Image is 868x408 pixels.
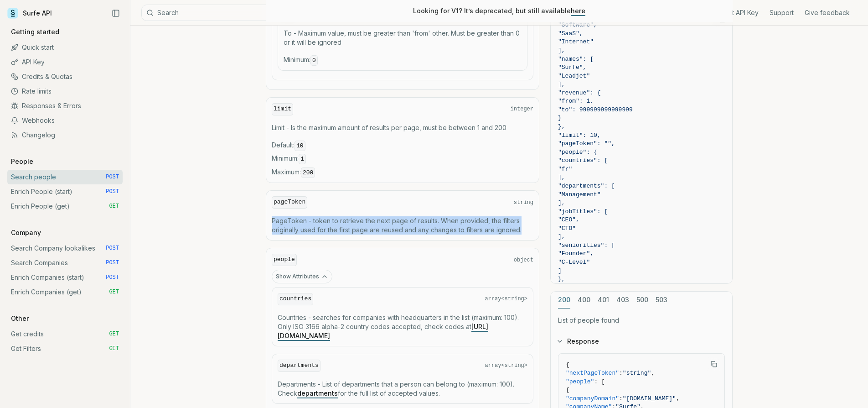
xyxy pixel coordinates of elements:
p: Departments - List of departments that a person can belong to (maximum: 100). Check for the full ... [278,380,527,398]
p: Getting started [7,27,63,37]
a: Get API Key [723,8,759,17]
a: Search people POST [7,170,123,184]
code: 10 [294,141,305,151]
p: Other [7,314,32,323]
a: Responses & Errors [7,99,123,113]
span: "Founder", [558,250,594,257]
span: }, [558,276,565,282]
a: Rate limits [7,84,123,99]
code: 200 [301,167,315,178]
a: Support [770,8,794,17]
a: Enrich Companies (get) GET [7,285,123,299]
span: ] [558,267,562,274]
span: "pageToken": "", [558,140,615,147]
button: Search⌘K [141,5,369,21]
p: People [7,157,37,166]
span: "Leadjet" [558,73,590,79]
span: "limit": 10, [558,131,601,138]
a: here [571,7,585,15]
code: people [272,254,297,266]
button: Response [551,329,732,353]
p: Looking for V1? It’s deprecated, but still available [413,6,585,16]
span: "seniorities": [ [558,242,615,249]
code: departments [278,360,320,372]
span: "C-Level" [558,259,590,266]
span: "departments": [ [558,183,615,189]
a: Quick start [7,40,123,55]
span: : [ [594,378,604,385]
a: Credits & Quotas [7,69,123,84]
span: { [566,387,569,393]
span: ], [558,199,565,206]
span: "SaaS", [558,30,583,37]
span: GET [109,203,119,210]
span: "Surfe", [558,64,586,71]
code: pageToken [272,196,307,209]
button: Copy Text [707,357,721,371]
span: : [619,370,623,377]
span: , [676,395,680,402]
button: 403 [616,292,629,309]
span: Minimum : [284,55,522,65]
span: , [651,370,655,377]
code: countries [278,293,313,305]
span: ], [558,47,565,54]
span: array<string> [485,362,527,369]
a: Get credits GET [7,327,123,341]
span: "CEO", [558,216,579,223]
span: "jobTitles": [ [558,208,608,215]
a: Get Filters GET [7,341,123,356]
span: POST [106,245,119,252]
span: ], [558,174,565,181]
span: GET [109,330,119,338]
p: PageToken - token to retrieve the next page of results. When provided, the filters originally use... [272,216,533,235]
span: ], [558,81,565,88]
span: "companyDomain" [566,395,619,402]
span: "to": 999999999999999 [558,106,633,113]
a: Search Companies POST [7,256,123,270]
p: Countries - searches for companies with headquarters in the list (maximum: 100). Only ISO 3166 al... [278,313,527,340]
span: string [514,199,533,206]
span: "names": [ [558,55,594,62]
a: Search Company lookalikes POST [7,241,123,256]
button: 400 [578,292,590,309]
span: "CTO" [558,225,576,232]
p: List of people found [558,316,725,325]
p: Limit - Is the maximum amount of results per page, must be between 1 and 200 [272,123,533,132]
span: } [558,115,562,121]
span: "[DOMAIN_NAME]" [623,395,676,402]
span: array<string> [485,295,527,303]
span: GET [109,345,119,352]
a: departments [297,389,338,397]
span: Minimum : [272,154,533,164]
span: "people": { [558,149,597,156]
button: Collapse Sidebar [109,6,123,20]
span: "revenue": { [558,89,601,96]
a: Give feedback [805,8,850,17]
a: Webhooks [7,113,123,128]
button: Show Attributes [272,270,332,283]
span: "fr" [558,166,572,173]
span: "Management" [558,191,601,198]
button: 500 [636,292,648,309]
span: integer [511,105,533,113]
code: 1 [299,154,306,164]
a: Enrich People (get) GET [7,199,123,214]
a: Changelog [7,128,123,142]
span: }, [558,123,565,130]
span: "string" [623,370,651,377]
a: Surfe API [7,6,52,20]
span: POST [106,274,119,281]
p: Company [7,228,45,237]
span: ], [558,233,565,240]
span: GET [109,288,119,296]
span: Maximum : [272,167,533,178]
button: 401 [598,292,609,309]
span: : [619,395,623,402]
p: To - Maximum value, must be greater than 'from' other. Must be greater than 0 or it will be ignored [284,29,522,47]
a: Enrich People (start) POST [7,184,123,199]
a: Enrich Companies (start) POST [7,270,123,285]
code: 0 [310,55,318,66]
span: "Internet" [558,38,594,45]
span: "from": 1, [558,98,594,105]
